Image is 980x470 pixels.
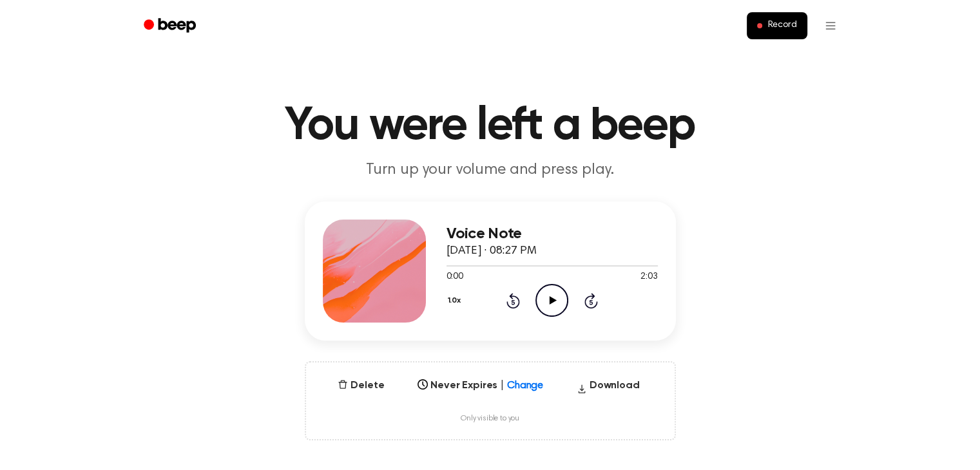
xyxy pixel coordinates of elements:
span: 2:03 [640,270,657,284]
button: Open menu [815,10,846,41]
a: Beep [135,14,207,39]
span: 0:00 [447,270,463,284]
button: 1.0x [447,290,466,312]
p: Turn up your volume and press play. [243,160,738,181]
button: Record [747,12,807,39]
h1: You were left a beep [160,103,820,149]
button: Download [572,378,645,399]
span: [DATE] · 08:27 PM [447,245,537,257]
button: Delete [332,378,389,393]
span: Record [767,20,796,32]
span: Only visible to you [461,414,519,424]
h3: Voice Note [447,225,658,243]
